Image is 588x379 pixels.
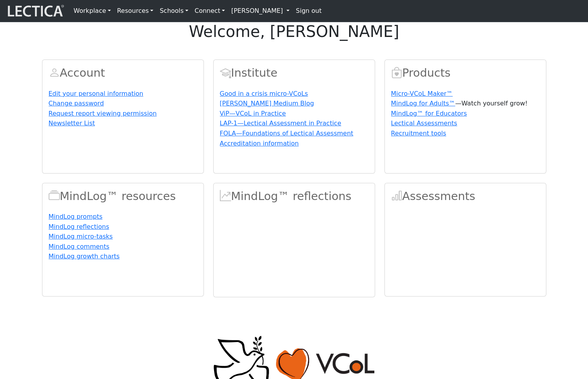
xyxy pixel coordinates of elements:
[49,213,103,220] a: MindLog prompts
[220,90,308,97] a: Good in a crisis micro-VCoLs
[391,66,540,80] h2: Products
[49,119,95,127] a: Newsletter List
[391,119,457,127] a: Lectical Assessments
[49,66,60,79] span: Account
[391,100,455,107] a: MindLog for Adults™
[391,99,540,108] p: —Watch yourself grow!
[391,189,540,203] h2: Assessments
[391,66,402,79] span: Products
[220,130,353,137] a: FOLA—Foundations of Lectical Assessment
[6,4,64,18] img: lecticalive
[391,90,453,97] a: Micro-VCoL Maker™
[49,233,113,240] a: MindLog micro-tasks
[49,189,197,203] h2: MindLog™ resources
[391,130,446,137] a: Recruitment tools
[49,189,60,203] span: MindLog™ resources
[49,253,120,260] a: MindLog growth charts
[220,66,369,80] h2: Institute
[220,189,369,203] h2: MindLog™ reflections
[391,189,402,203] span: Assessments
[220,66,231,79] span: Account
[391,110,467,117] a: MindLog™ for Educators
[220,189,231,203] span: MindLog
[156,3,191,19] a: Schools
[228,3,293,19] a: [PERSON_NAME]
[49,90,144,97] a: Edit your personal information
[49,223,109,230] a: MindLog reflections
[49,110,157,117] a: Request report viewing permission
[49,243,110,250] a: MindLog comments
[220,140,299,147] a: Accreditation information
[220,100,314,107] a: [PERSON_NAME] Medium Blog
[220,110,286,117] a: ViP—VCoL in Practice
[220,119,341,127] a: LAP-1—Lectical Assessment in Practice
[191,3,228,19] a: Connect
[70,3,114,19] a: Workplace
[49,100,104,107] a: Change password
[49,66,197,80] h2: Account
[114,3,157,19] a: Resources
[293,3,325,19] a: Sign out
